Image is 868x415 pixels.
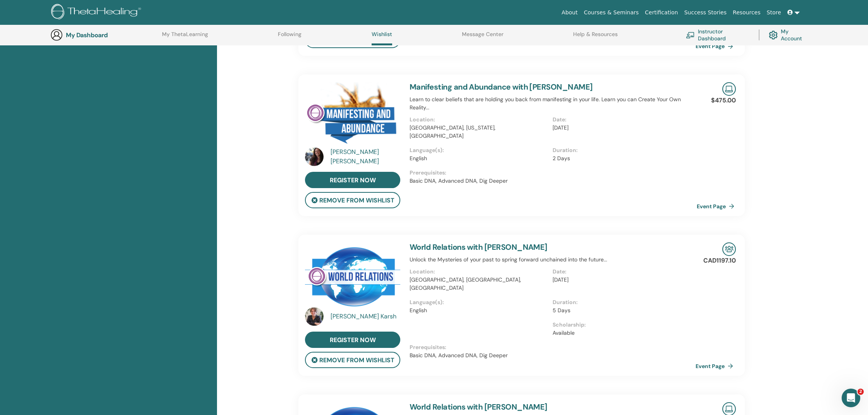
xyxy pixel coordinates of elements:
[553,321,691,329] p: Scholarship :
[305,192,400,208] button: remove from wishlist
[50,29,63,41] img: generic-user-icon.jpg
[410,298,548,306] p: Language(s) :
[769,29,778,41] img: cog.svg
[410,146,548,154] p: Language(s) :
[305,242,400,310] img: World Relations
[305,147,324,166] img: default.jpg
[703,256,736,265] p: CAD1197.10
[686,26,749,43] a: Instructor Dashboard
[553,298,691,306] p: Duration :
[372,31,392,45] a: Wishlist
[722,242,736,256] img: In-Person Seminar
[581,5,642,20] a: Courses & Seminars
[330,336,376,344] span: register now
[553,329,691,337] p: Available
[51,4,144,21] img: logo.png
[410,351,696,360] p: Basic DNA, Advanced DNA, Dig Deeper
[162,31,208,43] a: My ThetaLearning
[305,172,400,188] a: register now
[410,242,548,252] a: World Relations with [PERSON_NAME]
[66,31,143,39] h3: My Dashboard
[410,306,548,315] p: English
[330,176,376,184] span: register now
[305,332,400,348] a: register now
[410,276,548,292] p: [GEOGRAPHIC_DATA], [GEOGRAPHIC_DATA], [GEOGRAPHIC_DATA]
[769,26,810,43] a: My Account
[410,343,696,351] p: Prerequisites :
[553,268,691,276] p: Date :
[696,360,736,372] a: Event Page
[278,31,301,43] a: Following
[573,31,618,43] a: Help & Resources
[553,146,691,154] p: Duration :
[410,124,548,140] p: [GEOGRAPHIC_DATA], [US_STATE], [GEOGRAPHIC_DATA]
[697,201,737,212] a: Event Page
[331,312,402,321] a: [PERSON_NAME] Karsh
[553,306,691,315] p: 5 Days
[711,96,736,105] p: $475.00
[410,95,696,112] p: Learn to clear beliefs that are holding you back from manifesting in your life. Learn you can Cre...
[722,82,736,96] img: Live Online Seminar
[410,154,548,163] p: English
[764,5,784,20] a: Store
[410,177,696,185] p: Basic DNA, Advanced DNA, Dig Deeper
[410,268,548,276] p: Location :
[730,5,764,20] a: Resources
[686,32,695,38] img: chalkboard-teacher.svg
[410,402,548,412] a: World Relations with [PERSON_NAME]
[553,276,691,284] p: [DATE]
[410,116,548,124] p: Location :
[462,31,503,43] a: Message Center
[842,389,860,407] iframe: Intercom live chat
[305,82,400,149] img: Manifesting and Abundance
[305,307,324,326] img: default.jpg
[681,5,730,20] a: Success Stories
[305,352,400,368] button: remove from wishlist
[553,124,691,132] p: [DATE]
[696,40,736,52] a: Event Page
[553,154,691,163] p: 2 Days
[410,82,593,92] a: Manifesting and Abundance with [PERSON_NAME]
[558,5,580,20] a: About
[410,256,696,264] p: Unlock the Mysteries of your past to spring forward unchained into the future...
[331,147,402,166] a: [PERSON_NAME] [PERSON_NAME]
[410,169,696,177] p: Prerequisites :
[858,389,864,395] span: 2
[553,116,691,124] p: Date :
[642,5,681,20] a: Certification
